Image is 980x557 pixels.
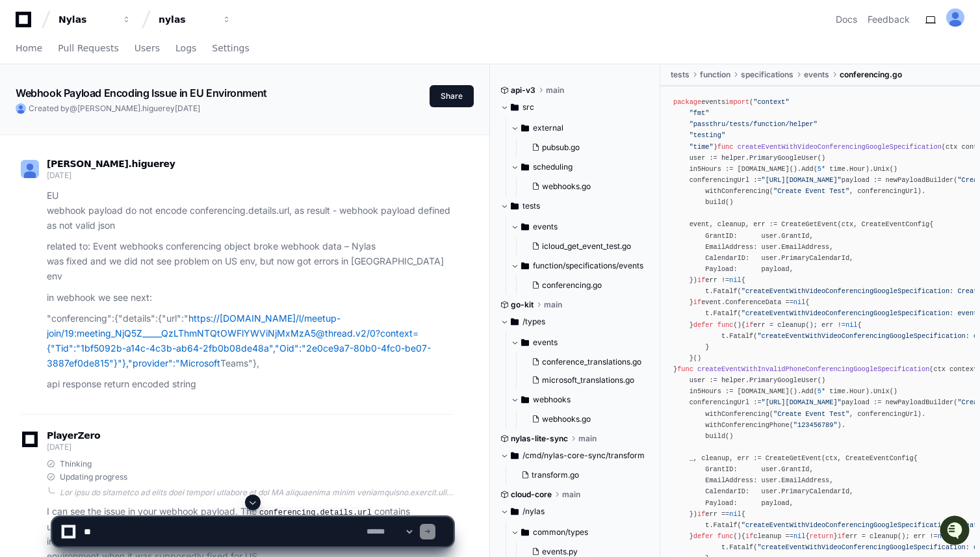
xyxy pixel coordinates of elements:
[77,103,175,113] span: [PERSON_NAME].higuerey
[47,432,100,439] span: PlayerZero
[521,219,529,235] svg: Directory
[16,86,267,99] app-text-character-animate: Webhook Payload Encoding Issue in EU Environment
[836,13,857,26] a: Docs
[671,70,690,80] span: tests
[526,276,643,294] button: conferencing.go
[546,85,564,96] span: main
[526,371,643,389] button: microsoft_translations.go
[70,103,77,113] span: @
[516,466,643,484] button: transform.go
[532,470,579,480] span: transform.go
[47,170,71,180] span: [DATE]
[175,34,196,64] a: Logs
[690,109,710,117] span: "fmt"
[938,514,974,549] iframe: Open customer support
[511,198,519,214] svg: Directory
[500,97,651,118] button: src
[53,8,136,31] button: Nylas
[135,44,160,52] span: Users
[542,414,591,424] span: webhooks.go
[526,410,643,428] button: webhooks.go
[522,317,545,327] span: /types
[521,335,529,350] svg: Directory
[129,136,157,146] span: Pylon
[542,357,641,367] span: conference_translations.go
[58,34,118,64] a: Pull Requests
[526,177,643,196] button: webhooks.go
[717,321,734,329] span: func
[511,300,534,310] span: go-kit
[60,487,453,498] div: Lor ipsu do sitametco ad elits doei tempori utlabore et dol MA aliquaenima minim veniamquisno.exe...
[16,44,42,52] span: Home
[533,222,558,232] span: events
[511,434,568,444] span: nylas-lite-sync
[690,131,725,139] span: "testing"
[700,70,730,80] span: function
[762,398,842,406] span: "[URL][DOMAIN_NAME]"
[511,255,651,276] button: function/specifications/events
[13,52,237,73] div: Welcome
[47,313,431,368] a: https://[DOMAIN_NAME]/l/meetup-join/19:meeting_NjQ5Z_____QzLThmNTQtOWFlYWViNjMxMzA5@thread.v2/0?c...
[58,13,114,26] div: Nylas
[733,321,741,329] span: ()
[542,375,634,385] span: microsoft_translations.go
[511,157,651,177] button: scheduling
[47,188,453,233] p: EU webhook payload do not encode conferencing.details.url, as result - webhook payload defined as...
[511,99,519,115] svg: Directory
[521,120,529,136] svg: Directory
[511,332,651,353] button: events
[16,34,42,64] a: Home
[673,98,701,106] span: package
[511,448,519,463] svg: Directory
[521,258,529,274] svg: Directory
[60,459,92,469] span: Thinking
[542,142,580,153] span: pubsub.go
[693,298,701,306] span: if
[511,389,651,410] button: webhooks
[500,196,651,216] button: tests
[13,13,39,39] img: PlayerZero
[533,395,571,405] span: webhooks
[521,392,529,408] svg: Directory
[745,321,753,329] span: if
[753,98,789,106] span: "context"
[500,445,651,466] button: /cmd/nylas-core-sync/transform
[522,450,645,461] span: /cmd/nylas-core-sync/transform
[562,489,580,500] span: main
[29,103,200,114] span: Created by
[511,216,651,237] button: events
[804,70,829,80] span: events
[697,276,705,284] span: if
[845,321,857,329] span: nil
[818,387,821,395] span: 5
[511,118,651,138] button: external
[533,337,558,348] span: events
[526,237,643,255] button: icloud_get_event_test.go
[47,311,453,370] p: "conferencing":{"details":{"url":" Teams"},
[522,201,540,211] span: tests
[762,176,842,184] span: "[URL][DOMAIN_NAME]"
[47,377,453,392] p: api response return encoded string
[175,44,196,52] span: Logs
[533,162,573,172] span: scheduling
[153,8,237,31] button: nylas
[500,311,651,332] button: /types
[677,365,693,373] span: func
[738,143,942,151] span: createEventWithVideoConferencingGoogleSpecification
[47,239,453,283] p: related to: Event webhooks conferencing object broke webhook data – Nylas was fixed and we did no...
[159,13,214,26] div: nylas
[578,434,597,444] span: main
[542,181,591,192] span: webhooks.go
[818,165,821,173] span: 5
[13,97,36,120] img: 1756235613930-3d25f9e4-fa56-45dd-b3ad-e072dfbd1548
[175,103,200,113] span: [DATE]
[21,160,39,178] img: ALV-UjVIVO1xujVLAuPApzUHhlN9_vKf9uegmELgxzPxAbKOtnGOfPwn3iBCG1-5A44YWgjQJBvBkNNH2W5_ERJBpY8ZVwxlF...
[741,70,793,80] span: specifications
[511,85,535,96] span: api-v3
[47,159,175,169] span: [PERSON_NAME].higuerey
[793,421,838,429] span: "123456789"
[92,136,157,146] a: Powered byPylon
[16,103,26,114] img: ALV-UjVIVO1xujVLAuPApzUHhlN9_vKf9uegmELgxzPxAbKOtnGOfPwn3iBCG1-5A44YWgjQJBvBkNNH2W5_ERJBpY8ZVwxlF...
[533,261,643,271] span: function/specifications/events
[693,321,714,329] span: defer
